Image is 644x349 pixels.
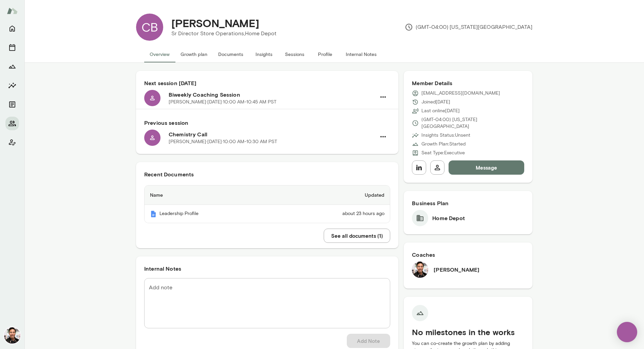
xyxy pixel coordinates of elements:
[412,199,524,207] h6: Business Plan
[136,14,163,41] div: CB
[421,116,524,130] p: (GMT-04:00) [US_STATE][GEOGRAPHIC_DATA]
[421,108,460,114] p: Last online [DATE]
[405,23,532,31] p: (GMT-04:00) [US_STATE][GEOGRAPHIC_DATA]
[421,141,466,148] p: Growth Plan: Started
[213,46,249,62] button: Documents
[171,17,259,30] h4: [PERSON_NAME]
[171,30,277,38] p: Sr Director Store Operations, Home Depot
[144,79,390,87] h6: Next session [DATE]
[4,327,20,344] img: Albert Villarde
[434,266,479,274] h6: [PERSON_NAME]
[5,41,19,54] button: Sessions
[421,132,470,139] p: Insights Status: Unsent
[274,186,390,205] th: Updated
[412,251,524,259] h6: Coaches
[169,91,376,99] h6: Biweekly Coaching Session
[5,136,19,149] button: Client app
[279,46,310,62] button: Sessions
[421,90,500,97] p: [EMAIL_ADDRESS][DOMAIN_NAME]
[310,46,340,62] button: Profile
[5,79,19,92] button: Insights
[169,130,376,138] h6: Chemistry Call
[144,119,390,127] h6: Previous session
[169,99,277,105] p: [PERSON_NAME] · [DATE] · 10:00 AM-10:45 AM PST
[144,46,175,62] button: Overview
[144,170,390,178] h6: Recent Documents
[340,46,382,62] button: Internal Notes
[150,211,157,217] img: Mento
[274,205,390,223] td: about 23 hours ago
[5,117,19,130] button: Members
[432,214,465,222] h6: Home Depot
[5,98,19,111] button: Documents
[145,186,274,205] th: Name
[421,99,450,105] p: Joined [DATE]
[412,327,524,337] h5: No milestones in the works
[412,79,524,87] h6: Member Details
[169,138,277,145] p: [PERSON_NAME] · [DATE] · 10:00 AM-10:30 AM PST
[7,4,18,17] img: Mento
[145,205,274,223] th: Leadership Profile
[449,160,524,175] button: Message
[249,46,279,62] button: Insights
[412,261,428,278] img: Albert Villarde
[5,22,19,35] button: Home
[144,265,390,273] h6: Internal Notes
[175,46,213,62] button: Growth plan
[421,150,465,156] p: Seat Type: Executive
[5,60,19,73] button: Growth Plan
[324,229,390,243] button: See all documents (1)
